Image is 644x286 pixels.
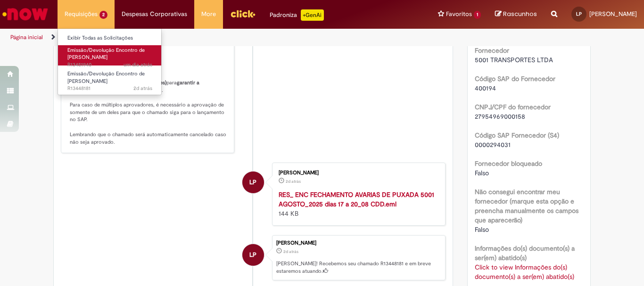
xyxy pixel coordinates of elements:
[124,61,152,68] span: um dia atrás
[58,33,162,43] a: Exibir Todas as Solicitações
[475,84,496,92] span: 400194
[475,74,555,83] b: Código SAP do Fornecedor
[589,10,637,18] span: [PERSON_NAME]
[67,85,152,92] span: R13448181
[67,47,145,61] span: Emissão/Devolução Encontro de [PERSON_NAME]
[1,5,50,24] img: ServiceNow
[475,159,542,168] b: Fornecedor bloqueado
[475,112,525,121] span: 27954969000158
[122,9,187,19] span: Despesas Corporativas
[475,225,489,234] span: Falso
[249,171,256,194] span: LP
[475,46,509,55] b: Fornecedor
[283,249,298,254] time: 26/08/2025 12:41:08
[67,61,152,69] span: R13451940
[242,172,264,193] div: Leandro Nascimento De Paula
[270,9,324,21] div: Padroniza
[475,169,489,177] span: Falso
[286,179,301,184] time: 26/08/2025 12:40:59
[133,85,152,92] time: 26/08/2025 12:41:09
[475,103,551,111] b: CNPJ/CPF do fornecedor
[446,9,472,19] span: Favoritos
[276,240,440,246] div: [PERSON_NAME]
[7,29,422,46] ul: Trilhas de página
[65,9,98,19] span: Requisições
[124,61,152,68] time: 27/08/2025 11:35:12
[495,10,537,19] a: Rascunhos
[286,179,301,184] span: 2d atrás
[475,131,559,139] b: Código SAP Fornecedor (S4)
[475,56,553,64] span: 5001 TRANSPORTES LTDA
[301,9,324,21] p: +GenAi
[279,190,436,218] div: 144 KB
[576,11,582,17] span: LP
[249,244,256,266] span: LP
[474,11,481,19] span: 1
[10,33,43,41] a: Página inicial
[279,190,434,208] a: RES_ ENC FECHAMENTO AVARIAS DE PUXADA 5001 AGOSTO_2025 dias 17 a 20_08 CDD.eml
[99,11,107,19] span: 2
[242,244,264,266] div: Leandro Nascimento De Paula
[230,7,256,21] img: click_logo_yellow_360x200.png
[58,69,162,89] a: Aberto R13448181 : Emissão/Devolução Encontro de Contas Fornecedor
[475,188,578,224] b: Não consegui encontrar meu fornecedor (marque esta opção e preencha manualmente os campos que apa...
[133,85,152,92] span: 2d atrás
[201,9,216,19] span: More
[475,244,575,262] b: Informações do(s) documento(s) a ser(em) abatido(s)
[279,170,436,176] div: [PERSON_NAME]
[475,263,574,281] a: Click to view Informações do(s) documento(s) a ser(em) abatido(s)
[67,70,145,85] span: Emissão/Devolução Encontro de [PERSON_NAME]
[58,45,162,65] a: Aberto R13451940 : Emissão/Devolução Encontro de Contas Fornecedor
[276,260,440,275] p: [PERSON_NAME]! Recebemos seu chamado R13448181 e em breve estaremos atuando.
[61,235,446,280] li: Leandro Nascimento De Paula
[58,28,162,95] ul: Requisições
[475,140,511,149] span: 0000294031
[503,9,537,18] span: Rascunhos
[283,249,298,254] span: 2d atrás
